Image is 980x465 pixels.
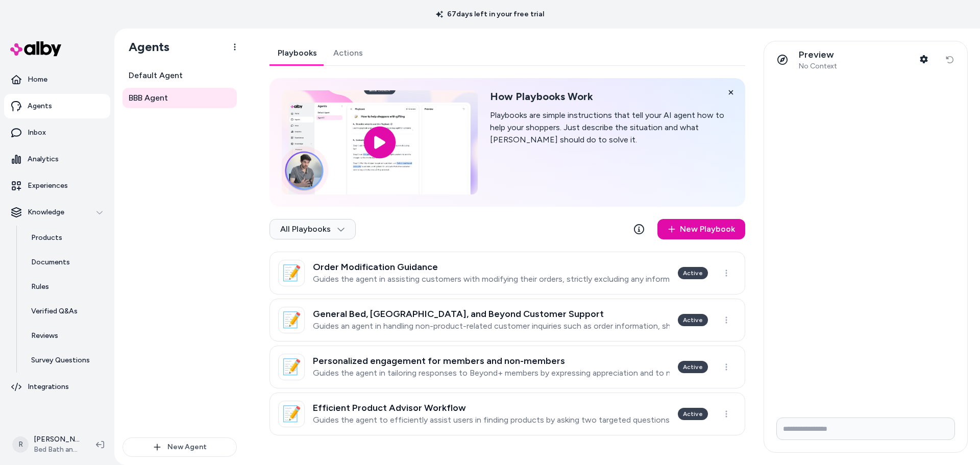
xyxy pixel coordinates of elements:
div: 📝 [278,260,305,286]
a: 📝Efficient Product Advisor WorkflowGuides the agent to efficiently assist users in finding produc... [269,393,745,435]
a: Actions [325,41,371,65]
p: Guides an agent in handling non-product-related customer inquiries such as order information, shi... [313,321,670,331]
h2: How Playbooks Work [490,90,733,103]
span: No Context [799,62,837,71]
p: Guides the agent to efficiently assist users in finding products by asking two targeted questions... [313,415,670,425]
p: Knowledge [28,207,64,217]
a: 📝General Bed, [GEOGRAPHIC_DATA], and Beyond Customer SupportGuides an agent in handling non-produ... [269,299,745,341]
a: Playbooks [269,41,325,65]
h3: General Bed, [GEOGRAPHIC_DATA], and Beyond Customer Support [313,309,670,319]
a: Documents [21,250,110,275]
button: All Playbooks [269,219,356,239]
button: Knowledge [4,200,110,225]
h3: Personalized engagement for members and non-members [313,356,670,366]
p: Experiences [28,181,68,191]
span: Bed Bath and Beyond [34,445,80,455]
a: Rules [21,275,110,299]
div: Active [678,314,708,326]
span: All Playbooks [280,224,345,234]
p: Playbooks are simple instructions that tell your AI agent how to help your shoppers. Just describ... [490,109,733,146]
p: Preview [799,49,837,61]
p: Rules [31,282,49,292]
p: Verified Q&As [31,306,78,316]
h1: Agents [120,39,169,55]
p: Products [31,233,62,243]
a: Home [4,67,110,92]
input: Write your prompt here [776,418,955,440]
a: 📝Order Modification GuidanceGuides the agent in assisting customers with modifying their orders, ... [269,252,745,295]
div: Active [678,408,708,420]
p: Documents [31,257,70,267]
a: Default Agent [122,65,237,86]
button: New Agent [122,437,237,457]
a: 📝Personalized engagement for members and non-membersGuides the agent in tailoring responses to Be... [269,346,745,388]
p: Analytics [28,154,59,164]
a: Products [21,226,110,250]
a: Verified Q&As [21,299,110,324]
a: Reviews [21,324,110,348]
a: BBB Agent [122,88,237,108]
div: 📝 [278,354,305,380]
img: alby Logo [10,41,61,56]
span: Default Agent [129,69,183,82]
a: New Playbook [657,219,745,239]
span: BBB Agent [129,92,168,104]
div: Active [678,267,708,279]
p: Integrations [28,382,69,392]
p: Guides the agent in tailoring responses to Beyond+ members by expressing appreciation and to non-... [313,368,670,378]
a: Analytics [4,147,110,172]
a: Inbox [4,120,110,145]
p: Inbox [28,128,46,138]
span: R [12,436,29,453]
p: Agents [28,101,52,111]
a: Experiences [4,174,110,198]
div: Active [678,361,708,373]
h3: Efficient Product Advisor Workflow [313,403,670,413]
h3: Order Modification Guidance [313,262,670,272]
p: Guides the agent in assisting customers with modifying their orders, strictly excluding any infor... [313,274,670,284]
a: Agents [4,94,110,118]
p: Reviews [31,331,58,341]
a: Integrations [4,375,110,399]
button: R[PERSON_NAME]Bed Bath and Beyond [6,428,88,461]
div: 📝 [278,307,305,333]
p: Home [28,75,47,85]
p: 67 days left in your free trial [430,9,550,19]
p: Survey Questions [31,355,90,365]
div: 📝 [278,401,305,427]
a: Survey Questions [21,348,110,373]
p: [PERSON_NAME] [34,434,80,445]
